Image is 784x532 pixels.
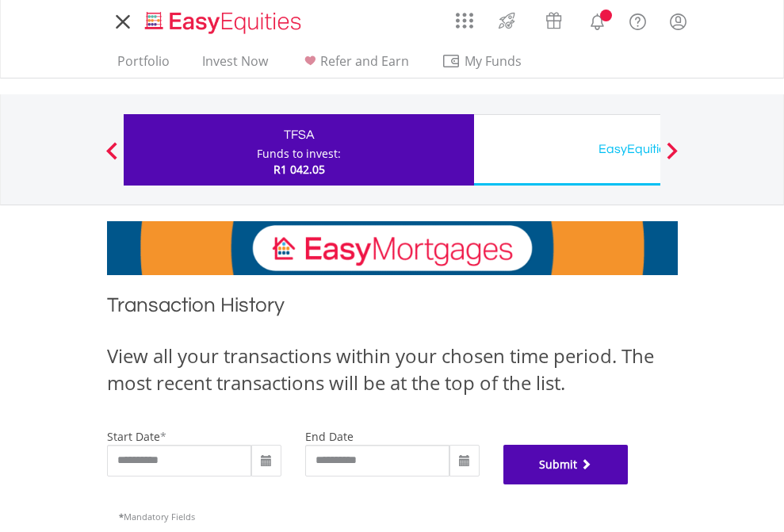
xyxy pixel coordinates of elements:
[294,53,415,78] a: Refer and Earn
[111,53,176,78] a: Portfolio
[107,291,678,327] h1: Transaction History
[530,4,577,33] a: Vouchers
[446,4,484,29] a: AppsGrid
[305,429,354,444] label: end date
[142,10,308,36] img: EasyEquities_Logo.png
[107,429,160,444] label: start date
[618,4,658,36] a: FAQ's and Support
[96,150,128,166] button: Previous
[658,4,698,39] a: My Profile
[139,4,308,36] a: Home page
[273,162,325,177] span: R1 042.05
[133,124,465,146] div: TFSA
[541,8,567,33] img: vouchers-v2.svg
[577,4,618,36] a: Notifications
[257,146,341,162] div: Funds to invest:
[107,343,678,397] div: View all your transactions within your chosen time period. The most recent transactions will be a...
[503,445,629,484] button: Submit
[320,52,409,70] span: Refer and Earn
[196,53,274,78] a: Invest Now
[456,12,473,29] img: grid-menu-icon.svg
[656,150,688,166] button: Next
[107,221,678,275] img: EasyMortage Promotion Banner
[442,51,545,71] span: My Funds
[494,8,520,33] img: thrive-v2.svg
[119,511,195,522] span: Mandatory Fields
